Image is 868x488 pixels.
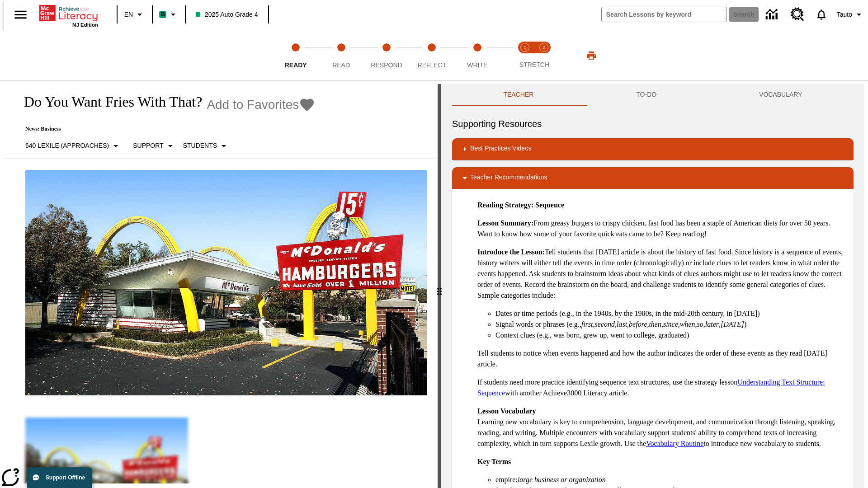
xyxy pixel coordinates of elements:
[160,9,165,20] span: B
[721,320,744,328] em: [DATE]
[441,84,864,488] div: activity
[452,84,854,106] div: Instructional Panel Tabs
[269,31,322,80] button: Ready step 1 of 5
[371,61,402,69] span: Respond
[519,61,549,68] span: STRETCH
[315,31,367,80] button: Read step 2 of 5
[646,440,703,447] a: Vocabulary Routine
[705,320,719,328] em: later
[133,141,163,150] p: Support
[585,84,708,106] button: TO-DO
[602,7,726,22] input: search field
[470,144,532,155] p: Best Practices Videos
[477,377,846,399] p: If students need more practice identifying sequence text structures, use the strategy lesson with...
[617,320,627,328] em: last
[452,117,854,131] h6: Supporting Resources
[531,31,557,80] button: Stretch Respond step 2 of 2
[7,1,34,28] button: Open side menu
[438,84,441,488] div: Press Enter or Spacebar and then press right and left arrow keys to move the slider
[452,84,585,106] button: Teacher
[418,61,447,69] span: Reflect
[46,474,85,481] span: Support Offline
[477,219,533,227] strong: Lesson Summary:
[124,10,133,19] span: EN
[577,47,606,64] button: Print
[477,247,846,301] p: Tell students that [DATE] article is about the history of fast food. Since history is a sequence ...
[477,348,846,370] p: Tell students to notice when events happened and how the author indicates the order of these even...
[332,61,350,69] span: Read
[595,320,615,328] em: second
[25,170,427,396] img: One of the first McDonald's stores, with the iconic red sign and golden arches.
[4,84,438,483] div: reading
[25,141,109,150] p: 640 Lexile (Approaches)
[156,6,182,23] button: Boost Class color is mint green. Change class color
[120,6,149,23] button: Language: EN, Select a language
[467,61,487,69] span: Write
[452,167,854,189] div: Teacher Recommendations
[649,320,661,328] em: then
[581,320,593,328] em: first
[680,320,695,328] em: when
[470,173,547,183] p: Teacher Recommendations
[629,320,647,328] em: before
[39,3,98,28] div: Home
[785,2,810,27] a: Resource Center, Will open in new tab
[360,31,413,80] button: Respond step 3 of 5
[452,138,854,160] div: Best Practices Videos
[708,84,854,106] button: VOCABULARY
[27,467,92,488] button: Support Offline
[451,31,504,80] button: Write step 5 of 5
[207,98,299,112] span: Add to Favorites
[477,201,533,209] strong: Reading Strategy:
[495,330,846,341] li: Context clues (e.g., was born, grew up, went to college, graduated)
[512,31,538,80] button: Stretch Read step 1 of 2
[810,3,833,26] a: Notifications
[477,378,825,397] a: Understanding Text Structure: Sequence
[542,45,545,50] text: 2
[196,10,258,19] span: 2025 Auto Grade 4
[697,320,703,328] em: so
[207,97,315,113] button: Add to Favorites - Do You Want Fries With That?
[72,22,98,28] span: NJ Edition
[22,138,125,154] button: Select Lexile, 640 Lexile (Approaches)
[183,141,217,150] p: Students
[495,308,846,319] li: Dates or time periods (e.g., in the 1940s, by the 1900s, in the mid-20th century, in [DATE])
[14,94,202,110] h1: Do You Want Fries With That?
[477,406,846,449] p: Learning new vocabulary is key to comprehension, language development, and communication through ...
[179,138,233,154] button: Select Student
[760,2,785,27] a: Data Center
[477,218,846,239] p: From greasy burgers to crispy chicken, fast food has been a staple of American diets for over 50 ...
[14,126,315,132] p: News: Business
[477,248,545,256] strong: Introduce the Lesson:
[285,61,307,69] span: Ready
[535,201,564,209] strong: Sequence
[837,10,852,19] span: Tauto
[663,320,678,328] em: since
[518,476,606,483] em: large business or organization
[495,319,846,330] li: Signal words or phrases (e.g., , , , , , , , , , )
[524,45,526,50] text: 1
[406,31,458,80] button: Reflect step 4 of 5
[477,458,511,465] strong: Key Terms
[477,407,536,415] strong: Lesson Vocabulary
[495,474,846,485] li: empire:
[833,6,868,23] button: Profile/Settings
[129,138,179,154] button: Scaffolds, Support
